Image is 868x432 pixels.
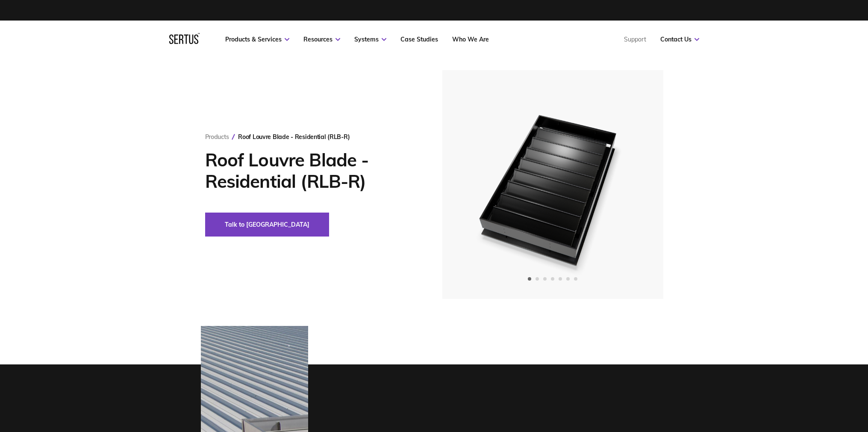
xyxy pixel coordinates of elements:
span: Go to slide 2 [536,277,539,281]
a: Contact Us [660,36,699,43]
a: Systems [354,36,386,43]
span: Go to slide 6 [566,277,570,281]
a: Who We Are [452,36,489,43]
iframe: Chat Widget [825,391,868,432]
span: Go to slide 4 [551,277,554,281]
a: Resources [303,36,340,43]
span: Go to slide 5 [559,277,562,281]
a: Products [205,133,229,141]
h1: Roof Louvre Blade - Residential (RLB-R) [205,149,417,192]
a: Case Studies [400,36,438,43]
button: Talk to [GEOGRAPHIC_DATA] [205,213,329,237]
span: Go to slide 7 [574,277,577,281]
a: Support [624,36,646,43]
span: Go to slide 3 [543,277,547,281]
a: Products & Services [225,36,289,43]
